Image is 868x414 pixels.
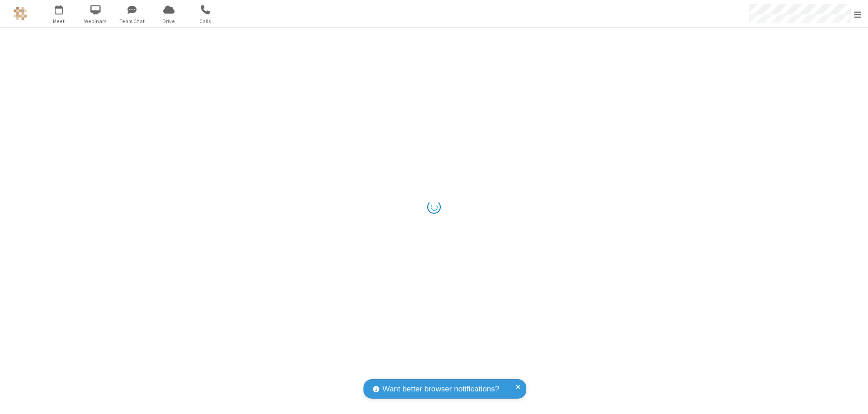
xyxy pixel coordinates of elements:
[382,383,499,395] span: Want better browser notifications?
[115,17,149,25] span: Team Chat
[152,17,186,25] span: Drive
[14,7,27,20] img: QA Selenium DO NOT DELETE OR CHANGE
[42,17,76,25] span: Meet
[79,17,113,25] span: Webinars
[189,17,222,25] span: Calls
